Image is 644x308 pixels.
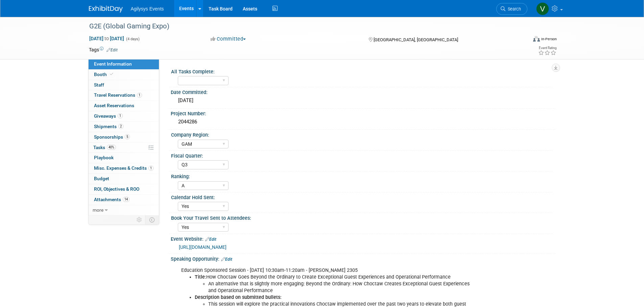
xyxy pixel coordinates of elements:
[176,95,550,106] div: [DATE]
[208,281,477,294] li: An alternative that is slightly more engaging: Beyond the Ordinary: How Choctaw Creates Exception...
[171,87,555,96] div: Date Committed:
[374,37,458,42] span: [GEOGRAPHIC_DATA], [GEOGRAPHIC_DATA]
[118,113,123,118] span: 1
[171,130,552,138] div: Company Region:
[171,171,552,180] div: Ranking:
[89,35,124,42] span: [DATE] [DATE]
[195,274,477,281] li: How Choctaw Goes Beyond the Ordinary to Create Exceptional Guest Experiences and Operational Perf...
[93,207,103,213] span: more
[533,36,540,42] img: Format-Inperson.png
[89,174,159,184] a: Budget
[148,166,153,171] span: 1
[487,35,557,45] div: Event Format
[89,143,159,153] a: Tasks40%
[110,72,113,76] i: Booth reservation complete
[89,163,159,173] a: Misc. Expenses & Credits1
[94,134,130,140] span: Sponsorships
[541,37,557,42] div: In-Person
[137,93,142,98] span: 1
[536,2,549,15] img: Vaitiare Munoz
[134,215,145,224] td: Personalize Event Tab Strip
[89,80,159,90] a: Staff
[505,6,521,11] span: Search
[179,244,226,250] a: [URL][DOMAIN_NAME]
[94,82,104,88] span: Staff
[171,109,555,117] div: Project Number:
[94,186,139,192] span: ROI, Objectives & ROO
[94,155,114,160] span: Playbook
[93,145,116,150] span: Tasks
[103,36,110,41] span: to
[125,134,130,139] span: 5
[171,67,552,75] div: All Tasks Complete:
[131,6,164,11] span: Agilysys Events
[89,195,159,205] a: Attachments14
[171,254,555,263] div: Speaking Opportunity:
[89,101,159,111] a: Asset Reservations
[195,274,206,280] b: Title:
[89,6,123,13] img: ExhibitDay
[89,122,159,132] a: Shipments2
[195,294,282,300] b: Description based on submitted bullets:
[221,257,232,262] a: Edit
[87,20,517,32] div: G2E (Global Gaming Expo)
[94,61,132,67] span: Event Information
[89,90,159,100] a: Travel Reservations1
[123,197,129,202] span: 14
[106,48,118,52] a: Edit
[107,145,116,150] span: 40%
[94,176,109,181] span: Budget
[89,59,159,69] a: Event Information
[125,37,140,41] span: (4 days)
[89,153,159,163] a: Playbook
[89,132,159,142] a: Sponsorships5
[118,124,123,129] span: 2
[208,35,248,43] button: Committed
[94,124,123,129] span: Shipments
[145,215,159,224] td: Toggle Event Tabs
[171,234,555,243] div: Event Website:
[89,111,159,121] a: Giveaways1
[94,103,134,108] span: Asset Reservations
[89,46,118,53] td: Tags
[94,113,123,119] span: Giveaways
[205,237,216,242] a: Edit
[496,3,527,15] a: Search
[89,70,159,80] a: Booth
[94,72,115,77] span: Booth
[89,205,159,215] a: more
[171,213,552,221] div: Book Your Travel Sent to Attendees:
[538,46,556,50] div: Event Rating
[94,197,129,202] span: Attachments
[89,184,159,194] a: ROI, Objectives & ROO
[171,151,552,159] div: Fiscal Quarter:
[171,192,552,201] div: Calendar Hold Sent:
[94,165,153,171] span: Misc. Expenses & Credits
[176,117,550,127] div: 2044286
[94,92,142,98] span: Travel Reservations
